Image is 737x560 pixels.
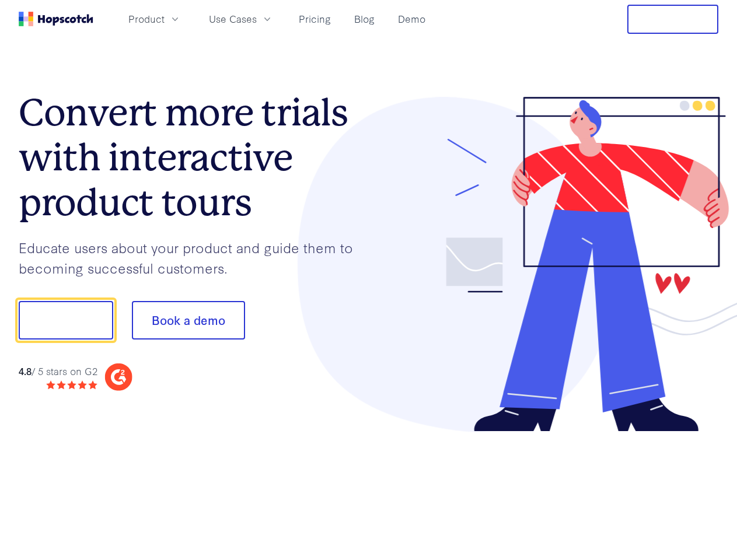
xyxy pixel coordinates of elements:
button: Book a demo [132,301,245,339]
h1: Convert more trials with interactive product tours [19,90,369,225]
p: Educate users about your product and guide them to becoming successful customers. [19,237,369,278]
button: Show me! [19,301,113,339]
a: Demo [393,9,430,29]
a: Blog [350,9,379,29]
strong: 4.8 [19,364,32,377]
a: Pricing [294,9,336,29]
span: Product [128,12,165,26]
button: Use Cases [202,9,280,29]
div: / 5 stars on G2 [19,364,97,379]
a: Home [19,12,93,26]
button: Product [121,9,188,29]
button: Free Trial [627,5,718,34]
span: Use Cases [209,12,257,26]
